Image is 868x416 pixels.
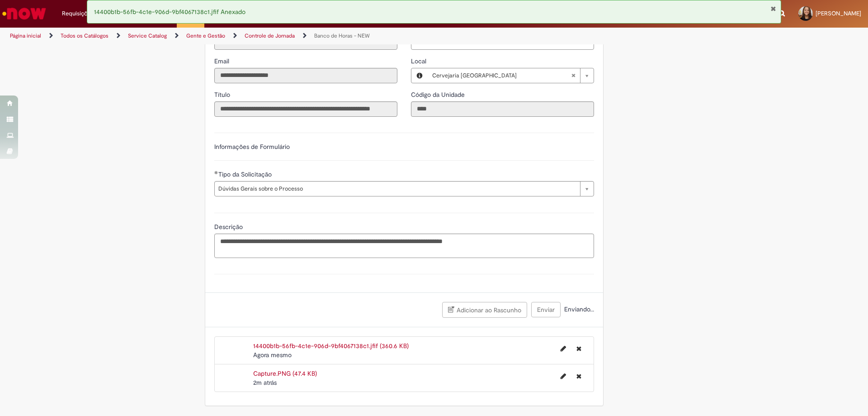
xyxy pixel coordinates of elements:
[61,32,108,39] a: Todos os Catálogos
[218,182,576,196] span: Dúvidas Gerais sobre o Processo
[186,32,225,39] a: Gente e Gestão
[214,143,290,151] label: Informações de Formulário
[555,341,571,356] button: Editar nome de arquivo 14400b1b-56fb-4c1e-906d-9bf4067138c1.jfif
[214,68,397,83] input: Email
[314,32,370,39] a: Banco de Horas - NEW
[214,57,231,66] label: Somente leitura - Email
[214,223,245,231] span: Descrição
[566,68,580,83] abbr: Limpar campo Local
[253,369,317,378] a: Capture.PNG (47.4 KB)
[428,68,594,83] a: Cervejaria [GEOGRAPHIC_DATA]Limpar campo Local
[411,91,467,99] span: Somente leitura - Código da Unidade
[411,57,428,65] span: Local
[218,170,274,178] span: Tipo da Solicitação
[555,369,571,383] button: Editar nome de arquivo Capture.PNG
[245,32,295,39] a: Controle de Jornada
[411,68,428,83] button: Local, Visualizar este registro Cervejaria Rio de Janeiro
[214,90,232,99] label: Somente leitura - Título
[94,8,245,16] span: 14400b1b-56fb-4c1e-906d-9bf4067138c1.jfif Anexado
[1,5,47,23] img: ServiceNow
[253,351,292,359] time: 29/09/2025 14:38:21
[7,28,572,44] ul: Trilhas de página
[128,32,167,39] a: Service Catalog
[253,378,277,387] span: 2m atrás
[411,101,594,117] input: Código da Unidade
[214,91,232,99] span: Somente leitura - Título
[253,378,277,387] time: 29/09/2025 14:36:39
[214,57,231,65] span: Somente leitura - Email
[816,10,861,17] span: [PERSON_NAME]
[214,234,594,258] textarea: Descrição
[62,9,94,18] span: Requisições
[253,351,292,359] span: Agora mesmo
[10,32,41,39] a: Página inicial
[253,342,409,350] a: 14400b1b-56fb-4c1e-906d-9bf4067138c1.jfif (360.6 KB)
[214,101,397,117] input: Título
[432,68,571,83] span: Cervejaria [GEOGRAPHIC_DATA]
[571,369,587,383] button: Excluir Capture.PNG
[411,90,467,99] label: Somente leitura - Código da Unidade
[571,341,587,356] button: Excluir 14400b1b-56fb-4c1e-906d-9bf4067138c1.jfif
[214,171,218,174] span: Obrigatório Preenchido
[770,5,776,12] button: Fechar Notificação
[562,305,594,313] span: Enviando...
